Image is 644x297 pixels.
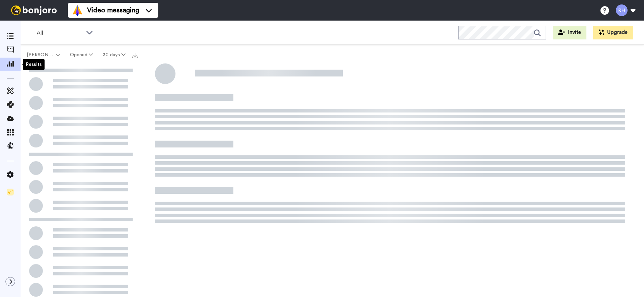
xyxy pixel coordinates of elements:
button: [PERSON_NAME] [22,49,65,61]
button: Export all results that match these filters now. [130,50,140,60]
img: vm-color.svg [72,5,83,16]
span: All [37,29,83,37]
button: Invite [553,26,586,39]
span: [PERSON_NAME] [27,51,54,58]
span: Video messaging [87,5,139,15]
button: 30 days [98,49,130,61]
img: export.svg [132,53,138,58]
button: Opened [65,49,98,61]
img: Checklist.svg [7,189,14,195]
img: bj-logo-header-white.svg [8,5,60,15]
button: Upgrade [593,26,633,39]
div: Results [23,59,45,70]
